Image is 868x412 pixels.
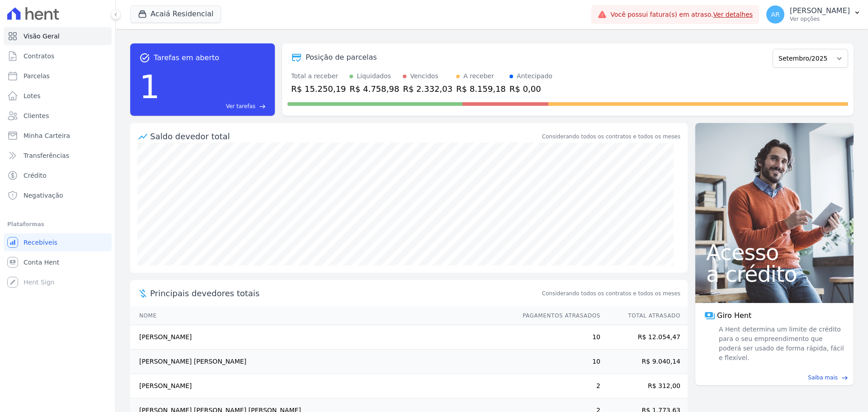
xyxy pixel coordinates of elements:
[306,52,377,63] div: Posição de parcelas
[357,71,391,81] div: Liquidados
[410,71,438,81] div: Vencidos
[610,10,753,19] span: Você possui fatura(s) em atraso.
[24,131,70,140] span: Minha Carteira
[456,83,506,95] div: R$ 8.159,18
[514,374,601,398] td: 2
[4,166,112,185] a: Crédito
[130,5,221,23] button: Acaiá Residencial
[24,151,69,160] span: Transferências
[517,71,552,81] div: Antecipado
[291,71,346,81] div: Total a receber
[701,374,848,382] a: Saiba mais east
[150,130,540,142] div: Saldo devedor total
[514,350,601,374] td: 10
[291,83,346,95] div: R$ 15.250,19
[24,91,41,100] span: Lotes
[759,2,868,27] button: AR [PERSON_NAME] Ver opções
[463,71,494,81] div: A receber
[601,307,688,325] th: Total Atrasado
[4,27,112,45] a: Visão Geral
[226,102,255,110] span: Ver tarefas
[150,287,540,299] span: Principais devedores totais
[24,52,54,61] span: Contratos
[4,67,112,85] a: Parcelas
[706,263,843,285] span: a crédito
[130,374,514,398] td: [PERSON_NAME]
[771,11,779,18] span: AR
[4,186,112,204] a: Negativação
[4,107,112,125] a: Clientes
[24,171,47,180] span: Crédito
[509,83,552,95] div: R$ 0,00
[601,350,688,374] td: R$ 9.040,14
[542,133,680,141] div: Considerando todos os contratos e todos os meses
[514,307,601,325] th: Pagamentos Atrasados
[24,258,59,267] span: Conta Hent
[24,191,63,200] span: Negativação
[164,102,266,110] a: Ver tarefas east
[154,52,219,63] span: Tarefas em aberto
[130,325,514,350] td: [PERSON_NAME]
[24,238,57,247] span: Recebíveis
[139,63,160,110] div: 1
[808,374,838,382] span: Saiba mais
[24,32,60,41] span: Visão Geral
[349,83,399,95] div: R$ 4.758,98
[130,350,514,374] td: [PERSON_NAME] [PERSON_NAME]
[403,83,453,95] div: R$ 2.332,03
[4,233,112,251] a: Recebíveis
[790,6,850,15] p: [PERSON_NAME]
[139,52,150,63] span: task_alt
[4,147,112,165] a: Transferências
[4,127,112,145] a: Minha Carteira
[24,111,49,120] span: Clientes
[717,310,751,321] span: Giro Hent
[706,242,843,263] span: Acesso
[601,325,688,350] td: R$ 12.054,47
[790,15,850,23] p: Ver opções
[542,289,680,298] span: Considerando todos os contratos e todos os meses
[4,87,112,105] a: Lotes
[713,11,753,18] a: Ver detalhes
[4,253,112,271] a: Conta Hent
[7,219,108,230] div: Plataformas
[841,374,848,381] span: east
[717,325,844,363] span: A Hent determina um limite de crédito para o seu empreendimento que poderá ser usado de forma ráp...
[130,307,514,325] th: Nome
[601,374,688,398] td: R$ 312,00
[4,47,112,65] a: Contratos
[259,103,266,110] span: east
[514,325,601,350] td: 10
[24,71,50,81] span: Parcelas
